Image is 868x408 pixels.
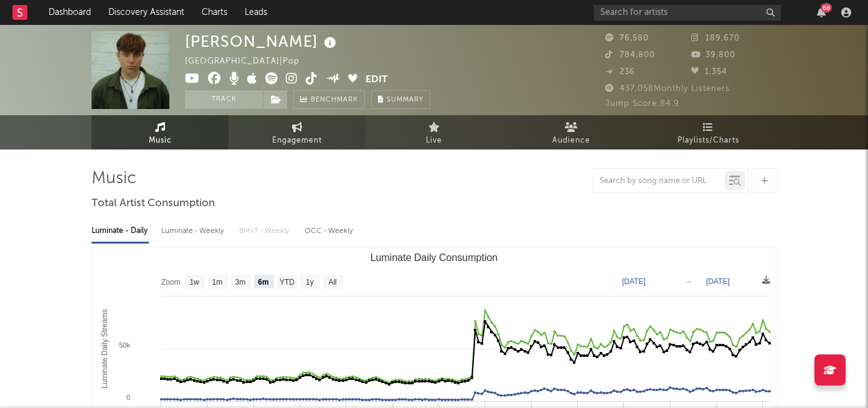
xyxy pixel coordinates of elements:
[622,277,646,286] text: [DATE]
[605,100,679,108] span: Jump Score: 84.9
[229,115,366,149] a: Engagement
[605,34,649,42] span: 76,580
[677,133,739,148] span: Playlists/Charts
[126,394,130,401] text: 0
[212,278,223,287] text: 1m
[639,115,776,149] a: Playlists/Charts
[370,252,498,263] text: Luminate Daily Consumption
[161,221,227,242] div: Luminate - Weekly
[280,278,295,287] text: YTD
[311,93,358,108] span: Benchmark
[92,221,149,242] div: Luminate - Daily
[185,90,263,109] button: Track
[161,278,181,287] text: Zoom
[92,196,215,211] span: Total Artist Consumption
[594,5,781,21] input: Search for artists
[691,51,735,59] span: 39,800
[92,115,229,149] a: Music
[100,309,109,388] text: Luminate Daily Streams
[605,68,635,76] span: 236
[272,133,322,148] span: Engagement
[185,31,339,52] div: [PERSON_NAME]
[387,97,423,103] span: Summary
[426,133,442,148] span: Live
[119,341,130,349] text: 50k
[605,51,655,59] span: 784,800
[593,176,725,186] input: Search by song name or URL
[605,85,730,93] span: 437,058 Monthly Listeners
[293,90,365,109] a: Benchmark
[190,278,200,287] text: 1w
[706,277,730,286] text: [DATE]
[552,133,590,148] span: Audience
[691,68,727,76] span: 1,354
[235,278,246,287] text: 3m
[366,72,388,88] button: Edit
[185,54,314,69] div: [GEOGRAPHIC_DATA] | Pop
[685,277,692,286] text: →
[149,133,172,148] span: Music
[691,34,740,42] span: 189,670
[366,115,502,149] a: Live
[821,3,832,12] div: 68
[306,278,314,287] text: 1y
[371,90,430,109] button: Summary
[304,221,354,242] div: OCC - Weekly
[328,278,336,287] text: All
[502,115,639,149] a: Audience
[817,7,826,17] button: 68
[258,278,268,287] text: 6m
